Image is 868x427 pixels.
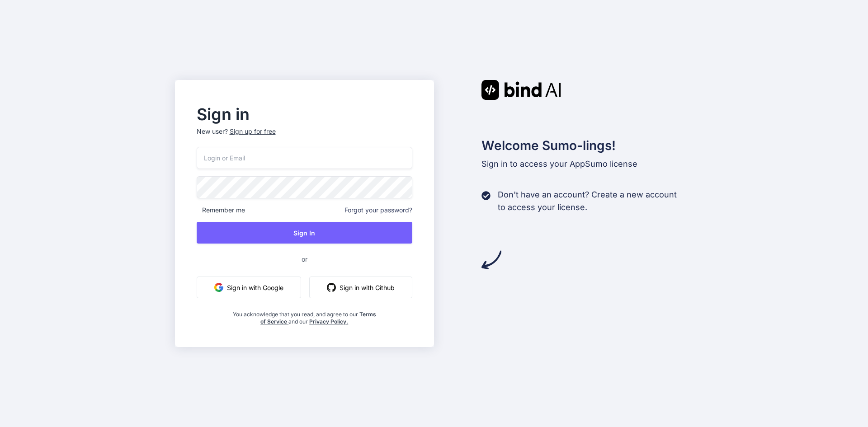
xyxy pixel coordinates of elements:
[197,127,413,147] p: New user?
[481,80,561,100] img: Bind AI logo
[309,318,348,325] a: Privacy Policy.
[214,283,223,292] img: google
[197,222,413,244] button: Sign In
[232,305,376,325] div: You acknowledge that you read, and agree to our and our
[309,277,412,298] button: Sign in with Github
[197,107,413,122] h2: Sign in
[197,277,301,298] button: Sign in with Google
[344,206,412,215] span: Forgot your password?
[260,311,376,325] a: Terms of Service
[498,188,677,214] p: Don't have an account? Create a new account to access your license.
[481,136,693,155] h2: Welcome Sumo-lings!
[481,158,693,170] p: Sign in to access your AppSumo license
[265,248,344,270] span: or
[197,147,413,169] input: Login or Email
[327,283,336,292] img: github
[197,206,245,215] span: Remember me
[481,250,501,270] img: arrow
[230,127,276,136] div: Sign up for free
